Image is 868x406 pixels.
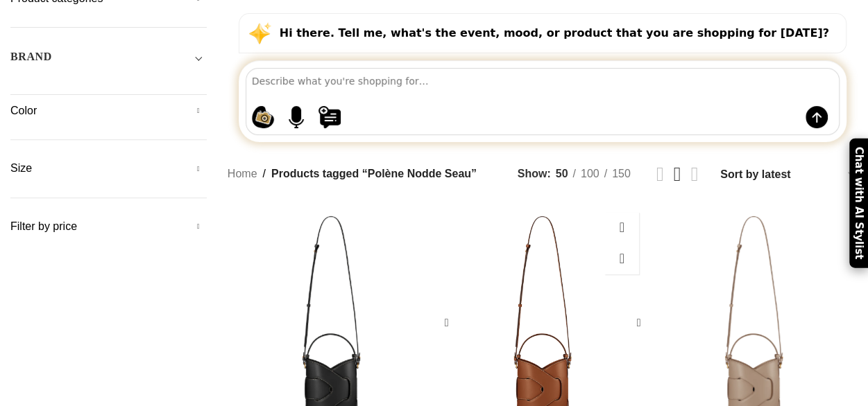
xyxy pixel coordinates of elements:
span: 150 [612,168,631,179]
h5: Color [10,103,207,118]
div: Toggle filter [10,48,207,73]
a: Grid view 2 [656,164,664,184]
span: 100 [581,168,599,179]
a: 150 [607,165,636,183]
a: 50 [551,165,573,183]
span: Show [518,165,551,183]
a: Quick view [604,212,639,243]
h5: BRAND [10,49,52,64]
h5: Filter by price [10,219,207,234]
select: Shop order [719,164,858,184]
a: Grid view 4 [690,164,698,184]
h5: Size [10,161,207,176]
span: Products tagged “Polène Nodde Seau” [271,165,477,183]
a: Home [228,165,257,183]
a: Grid view 3 [674,164,681,184]
span: 50 [556,168,568,179]
nav: Breadcrumb [228,165,477,183]
a: 100 [576,165,604,183]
